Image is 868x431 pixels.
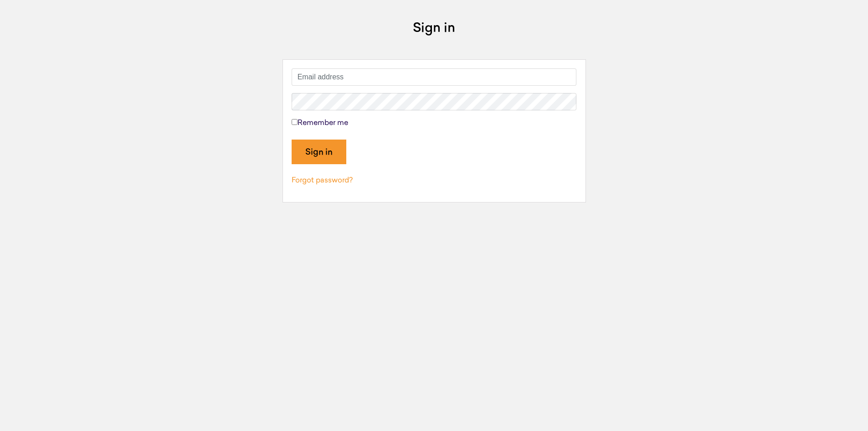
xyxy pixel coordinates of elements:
[292,119,298,125] input: Remember me
[292,68,577,86] input: Email address
[292,118,348,129] label: Remember me
[292,140,346,164] input: Sign in
[292,177,353,184] a: Forgot password?
[413,22,455,36] h3: Sign in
